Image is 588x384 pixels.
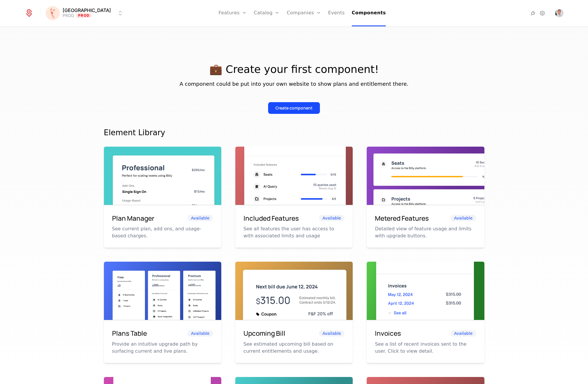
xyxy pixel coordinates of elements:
img: Sam Frey [555,9,563,17]
a: Settings [539,10,546,17]
a: Integrations [529,10,536,17]
div: PROD [63,13,74,18]
span: Available [187,215,213,221]
img: Florence [46,6,60,20]
p: Provide an intuitive upgrade path by surfacing current and live plans. [112,341,213,355]
h6: Plans Table [112,328,147,338]
span: Available [319,330,344,337]
p: See estimated upcoming bill based on current entitlements and usage. [244,341,344,355]
p: See a list of recent invoices sent to the user. Click to view detail. [375,341,476,355]
button: Open user button [555,9,563,17]
div: Element Library [104,128,484,137]
div: Create component [275,105,313,111]
h6: Upcoming Bill [244,328,285,338]
span: Available [187,330,213,337]
p: See current plan, add ons, and usage-based charges. [112,225,213,239]
button: Create component [268,102,320,114]
p: Detailed view of feature usage and limits with upgrade buttons. [375,225,476,239]
h6: Included Features [244,213,299,223]
span: Prod [76,13,91,18]
p: A component could be put into your own website to show plans and entitlement there. [104,80,484,88]
button: Select environment [47,7,124,20]
span: [GEOGRAPHIC_DATA] [63,8,111,13]
p: See all features the user has access to with associated limits and usage [244,225,344,239]
p: 💼 Create your first component! [104,64,484,75]
span: Available [319,215,344,221]
h6: Invoices [375,328,401,338]
h6: Plan Manager [112,213,154,223]
span: Available [450,330,476,337]
h6: Metered Features [375,213,429,223]
span: Available [450,215,476,221]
